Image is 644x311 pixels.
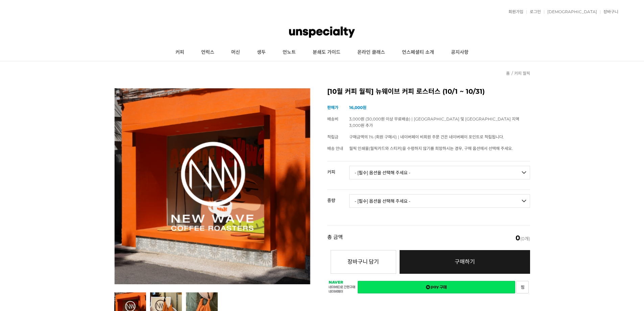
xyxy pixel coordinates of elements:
[400,250,530,274] a: 구매하기
[349,146,513,151] span: 월픽 인쇄물(월픽카드와 스티커)을 수령하지 않기를 희망하시는 경우, 구매 옵션에서 선택해 주세요.
[327,146,343,151] span: 배송 안내
[349,134,504,139] span: 구매금액의 1% (회원 구매시) | 네이버페이 비회원 주문 건은 네이버페이 포인트로 적립됩니다.
[327,105,338,110] span: 판매가
[600,10,618,14] a: 장바구니
[516,281,529,293] a: 새창
[327,116,338,121] span: 배송비
[289,22,355,42] img: 언스페셜티 몰
[516,234,520,242] em: 0
[455,259,475,265] span: 구매하기
[248,44,274,61] a: 생두
[223,44,248,61] a: 머신
[514,71,530,76] a: 커피 월픽
[393,44,443,61] a: 언스페셜티 소개
[331,250,396,274] button: 장바구니 담기
[358,281,515,293] a: 새창
[327,190,349,205] th: 중량
[114,88,310,284] img: [10월 커피 월픽] 뉴웨이브 커피 로스터스 (10/1 ~ 10/31)
[327,88,530,95] h2: [10월 커피 월픽] 뉴웨이브 커피 로스터스 (10/1 ~ 10/31)
[274,44,304,61] a: 언노트
[544,10,597,14] a: [DEMOGRAPHIC_DATA]
[506,71,510,76] a: 홈
[327,235,343,241] strong: 총 금액
[349,105,366,110] strong: 16,000원
[349,116,519,128] span: 3,000원 (30,000원 이상 무료배송) | [GEOGRAPHIC_DATA] 및 [GEOGRAPHIC_DATA] 지역 3,000원 추가
[526,10,541,14] a: 로그인
[327,161,349,177] th: 커피
[327,134,338,139] span: 적립금
[516,235,530,241] span: (0개)
[349,44,393,61] a: 온라인 클래스
[443,44,477,61] a: 공지사항
[304,44,349,61] a: 분쇄도 가이드
[167,44,193,61] a: 커피
[505,10,523,14] a: 회원가입
[193,44,223,61] a: 언럭스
